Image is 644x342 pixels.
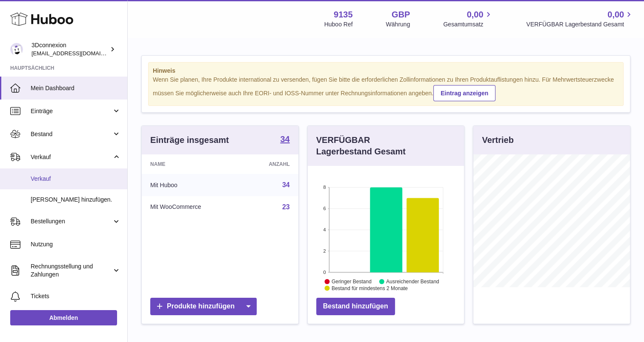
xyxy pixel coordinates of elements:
[332,279,372,285] text: Geringer Bestand
[31,130,112,138] span: Bestand
[433,85,495,101] a: Eintrag anzeigen
[443,20,493,28] span: Gesamtumsatz
[153,76,619,101] div: Wenn Sie planen, Ihre Produkte international zu versenden, fügen Sie bitte die erforderlichen Zol...
[31,175,121,183] span: Verkauf
[150,134,229,146] h3: Einträge insgesamt
[467,9,484,20] span: 0,00
[142,196,242,218] td: Mit WooCommerce
[31,153,112,161] span: Verkauf
[334,9,353,20] strong: 9135
[142,174,242,196] td: Mit Huboo
[316,298,395,315] a: Bestand hinzufügen
[242,154,298,174] th: Anzahl
[526,9,634,28] a: 0,00 VERFÜGBAR Lagerbestand Gesamt
[142,154,242,174] th: Name
[323,227,326,232] text: 4
[332,285,408,291] text: Bestand für mindestens 2 Monate
[10,43,23,56] img: order_eu@3dconnexion.com
[282,203,290,211] a: 23
[323,248,326,254] text: 2
[323,185,326,190] text: 8
[323,270,326,275] text: 0
[31,196,121,204] span: [PERSON_NAME] hinzufügen.
[31,107,112,115] span: Einträge
[443,9,493,28] a: 0,00 Gesamtumsatz
[153,67,619,75] strong: Hinweis
[280,135,289,143] strong: 34
[31,50,125,57] span: [EMAIL_ADDRESS][DOMAIN_NAME]
[10,310,117,325] a: Abmelden
[31,84,121,92] span: Mein Dashboard
[31,41,108,57] div: 3Dconnexion
[607,9,624,20] span: 0,00
[150,298,257,315] a: Produkte hinzufügen
[526,20,634,28] span: VERFÜGBAR Lagerbestand Gesamt
[31,217,112,225] span: Bestellungen
[392,9,410,20] strong: GBP
[31,240,121,248] span: Nutzung
[280,135,289,145] a: 34
[482,134,513,146] h3: Vertrieb
[324,20,353,28] div: Huboo Ref
[323,206,326,211] text: 6
[31,292,121,300] span: Tickets
[316,134,426,157] h3: VERFÜGBAR Lagerbestand Gesamt
[282,181,290,188] a: 34
[386,20,410,28] div: Währung
[386,279,439,285] text: Ausreichender Bestand
[31,262,112,279] span: Rechnungsstellung und Zahlungen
